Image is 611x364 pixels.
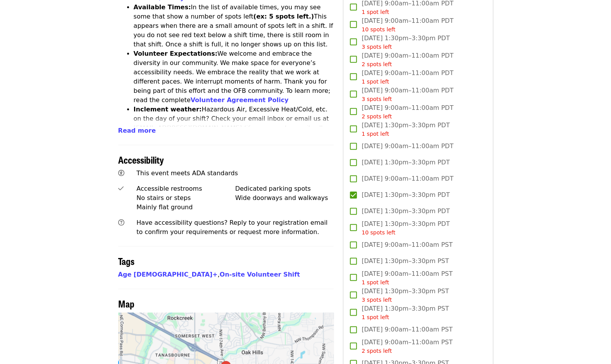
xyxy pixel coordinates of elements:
i: universal-access icon [118,169,124,177]
span: 10 spots left [361,229,395,236]
span: [DATE] 9:00am–11:00am PDT [361,174,453,183]
a: Volunteer Agreement Policy [191,96,289,104]
span: 3 spots left [361,96,392,102]
strong: Available Times: [134,3,191,11]
span: [DATE] 9:00am–11:00am PDT [361,51,453,68]
div: Mainly flat ground [136,203,235,212]
i: question-circle icon [118,219,124,226]
span: 10 spots left [361,26,395,32]
div: Wide doorways and walkways [235,193,334,203]
span: Tags [118,254,134,268]
span: [DATE] 9:00am–11:00am PDT [361,86,453,103]
li: We welcome and embrace the diversity in our community. We make space for everyone’s accessibility... [134,49,334,105]
span: 2 spots left [361,348,392,354]
span: 1 spot left [361,279,389,285]
span: 3 spots left [361,44,392,50]
span: [DATE] 9:00am–11:00am PST [361,325,453,334]
span: [DATE] 9:00am–11:00am PDT [361,103,453,121]
span: Read more [118,127,156,134]
span: , [118,271,220,278]
span: 1 spot left [361,9,389,15]
span: 1 spot left [361,79,389,85]
a: Age [DEMOGRAPHIC_DATA]+ [118,271,218,278]
li: Hazardous Air, Excessive Heat/Cold, etc. on the day of your shift? Check your email inbox or emai... [134,105,334,151]
span: 1 spot left [361,131,389,137]
div: No stairs or steps [136,193,235,203]
span: 2 spots left [361,61,392,67]
span: [DATE] 1:30pm–3:30pm PDT [361,121,449,138]
span: 3 spots left [361,297,392,303]
span: [DATE] 1:30pm–3:30pm PDT [361,219,449,237]
span: Map [118,297,134,310]
li: In the list of available times, you may see some that show a number of spots left This appears wh... [134,3,334,49]
strong: (ex: 5 spots left.) [253,13,314,20]
a: On-site Volunteer Shift [220,271,300,278]
span: [DATE] 1:30pm–3:30pm PDT [361,190,449,200]
span: Accessibility [118,153,164,166]
strong: Inclement weather: [134,106,202,113]
button: Read more [118,126,156,135]
div: Dedicated parking spots [235,184,334,193]
span: [DATE] 1:30pm–3:30pm PST [361,256,449,266]
span: 2 spots left [361,113,392,120]
span: This event meets ADA standards [136,169,238,177]
span: [DATE] 9:00am–11:00am PDT [361,142,453,151]
span: [DATE] 1:30pm–3:30pm PDT [361,158,449,167]
span: [DATE] 9:00am–11:00am PST [361,240,453,250]
span: [DATE] 9:00am–11:00am PDT [361,68,453,86]
span: [DATE] 1:30pm–3:30pm PST [361,304,449,321]
span: [DATE] 9:00am–11:00am PDT [361,16,453,34]
span: Have accessibility questions? Reply to your registration email to confirm your requirements or re... [136,219,327,236]
i: check icon [118,185,124,192]
div: Accessible restrooms [136,184,235,193]
span: [DATE] 9:00am–11:00am PST [361,269,453,287]
span: [DATE] 1:30pm–3:30pm PST [361,287,449,304]
span: 1 spot left [361,314,389,320]
span: [DATE] 1:30pm–3:30pm PDT [361,207,449,216]
span: [DATE] 1:30pm–3:30pm PDT [361,34,449,51]
span: [DATE] 9:00am–11:00am PST [361,338,453,355]
strong: Volunteer Expectations: [134,50,218,57]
